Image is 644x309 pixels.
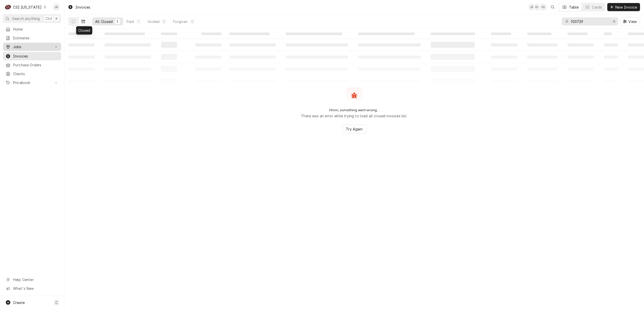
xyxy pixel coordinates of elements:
span: ‌ [201,33,221,35]
button: New Invoice [607,3,640,11]
span: What's New [13,286,58,291]
div: Forgiven [173,19,188,24]
button: Try Again [342,125,366,134]
p: There was an error while trying to load all closed invoices list. [301,113,407,119]
span: ‌ [431,33,475,35]
span: Home [13,26,59,32]
span: ‌ [358,33,415,35]
a: Go to Help Center [3,275,61,284]
div: CSI Kentucky's Avatar [5,4,12,11]
div: Closed [76,26,92,35]
a: Clients [3,70,61,78]
div: 0 [163,19,166,24]
table: All Closed Invoices List Loading [64,29,644,87]
span: Help Center [13,277,58,282]
span: ‌ [604,33,612,35]
div: VS [540,4,547,11]
div: Jessica Rentfro's Avatar [53,4,60,11]
a: Estimates [3,34,61,42]
input: Keyword search [571,17,609,25]
div: CSI [US_STATE] [13,5,42,10]
div: Voided [147,19,159,24]
button: Open search [549,3,557,11]
div: C [5,4,12,11]
div: Paid [127,19,134,24]
span: Estimates [13,35,59,41]
a: Go to Pricebook [3,78,61,87]
span: Purchase Orders [13,62,59,68]
span: Try Again [345,126,363,132]
a: Purchase Orders [3,61,61,69]
span: Invoices [13,53,59,59]
button: Erase input [610,17,618,25]
div: JR [528,4,535,11]
span: ‌ [491,33,511,35]
button: Search anythingCtrlK [3,14,61,23]
div: All Closed [95,19,113,24]
div: 1 [137,19,140,24]
span: ‌ [68,33,89,35]
h2: Hmm, something went wrong... [329,108,379,112]
span: C [55,300,58,305]
div: JR [53,4,60,11]
span: View [627,19,638,24]
a: Invoices [3,52,61,60]
span: ‌ [286,33,342,35]
span: ‌ [105,33,145,35]
span: Ctrl [46,16,52,21]
div: 0 [191,19,194,24]
a: Go to Jobs [3,43,61,51]
span: Clients [13,71,59,76]
div: Jessica Rentfro's Avatar [528,4,535,11]
span: Search anything [12,16,40,21]
div: Cards [592,5,602,10]
span: Create [13,300,25,305]
span: ‌ [527,33,551,35]
span: ‌ [568,33,588,35]
a: Home [3,25,61,33]
button: View [620,17,640,25]
span: ‌ [229,33,270,35]
div: Table [569,5,579,10]
span: Pricebook [13,80,51,85]
span: Jobs [13,44,51,49]
div: KH [534,4,541,11]
span: ‌ [161,33,177,35]
div: Kyley Hunnicutt's Avatar [534,4,541,11]
span: K [56,16,58,21]
span: New Invoice [614,5,638,10]
div: Vicky Stuesse's Avatar [540,4,547,11]
a: Go to What's New [3,284,61,293]
div: 1 [116,19,119,24]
